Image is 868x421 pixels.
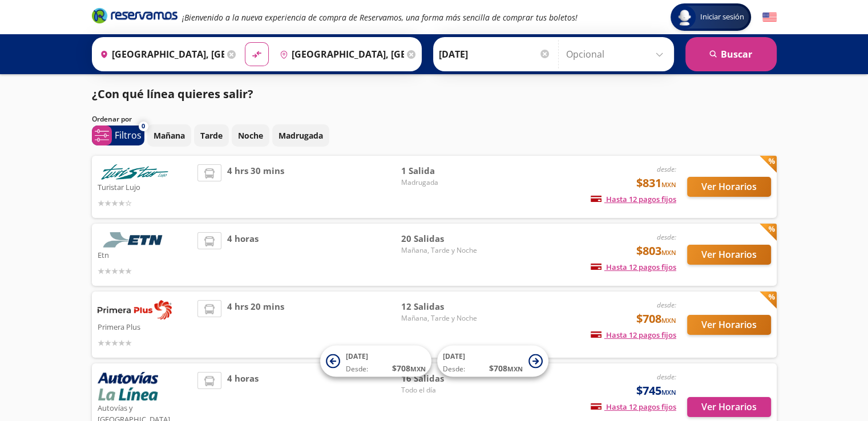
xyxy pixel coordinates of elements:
em: ¡Bienvenido a la nueva experiencia de compra de Reservamos, una forma más sencilla de comprar tus... [182,12,578,23]
span: 20 Salidas [401,232,481,245]
img: Turistar Lujo [98,164,172,180]
button: [DATE]Desde:$708MXN [320,346,431,377]
em: desde: [657,372,676,382]
span: [DATE] [443,351,465,361]
p: Ordenar por [92,114,132,124]
span: Hasta 12 pagos fijos [591,194,676,204]
button: Madrugada [272,124,329,147]
span: Iniciar sesión [696,11,749,23]
span: Hasta 12 pagos fijos [591,330,676,340]
img: Autovías y La Línea [98,372,158,400]
span: $708 [636,310,676,327]
span: 4 horas [227,232,259,277]
span: $831 [636,175,676,192]
span: Mañana, Tarde y Noche [401,245,481,256]
small: MXN [661,248,676,257]
span: Hasta 12 pagos fijos [591,402,676,412]
em: desde: [657,164,676,174]
img: Etn [98,232,172,248]
span: $ 708 [489,362,523,374]
p: Noche [238,129,263,141]
button: Ver Horarios [687,245,771,265]
span: Mañana, Tarde y Noche [401,313,481,323]
span: 16 Salidas [401,372,481,385]
span: Todo el día [401,385,481,395]
i: Brand Logo [92,7,177,24]
span: 4 hrs 20 mins [227,300,284,349]
button: Mañana [147,124,191,147]
img: Primera Plus [98,300,172,319]
span: Hasta 12 pagos fijos [591,262,676,272]
span: 1 Salida [401,164,481,177]
input: Buscar Origen [95,40,224,68]
span: 4 hrs 30 mins [227,164,284,209]
em: desde: [657,232,676,242]
small: MXN [410,365,426,373]
small: MXN [661,316,676,325]
button: Ver Horarios [687,315,771,335]
span: Madrugada [401,177,481,188]
span: Desde: [346,364,368,374]
input: Buscar Destino [275,40,404,68]
button: Ver Horarios [687,397,771,417]
button: Noche [232,124,269,147]
button: English [762,10,777,25]
small: MXN [661,180,676,189]
span: [DATE] [346,351,368,361]
p: Etn [98,248,192,261]
span: $ 708 [392,362,426,374]
p: Madrugada [278,129,323,141]
p: Tarde [200,129,223,141]
p: Filtros [115,128,142,142]
span: Desde: [443,364,465,374]
button: Tarde [194,124,229,147]
p: Mañana [154,129,185,141]
span: $745 [636,382,676,399]
button: Ver Horarios [687,177,771,197]
input: Opcional [566,40,668,68]
em: desde: [657,300,676,310]
button: 0Filtros [92,126,144,145]
a: Brand Logo [92,7,177,27]
span: 0 [142,122,145,131]
button: [DATE]Desde:$708MXN [437,346,548,377]
input: Elegir Fecha [439,40,551,68]
span: $803 [636,242,676,260]
p: Turistar Lujo [98,180,192,193]
button: Buscar [685,37,777,71]
small: MXN [507,365,523,373]
span: 12 Salidas [401,300,481,313]
p: ¿Con qué línea quieres salir? [92,86,253,103]
small: MXN [661,388,676,396]
p: Primera Plus [98,319,192,333]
